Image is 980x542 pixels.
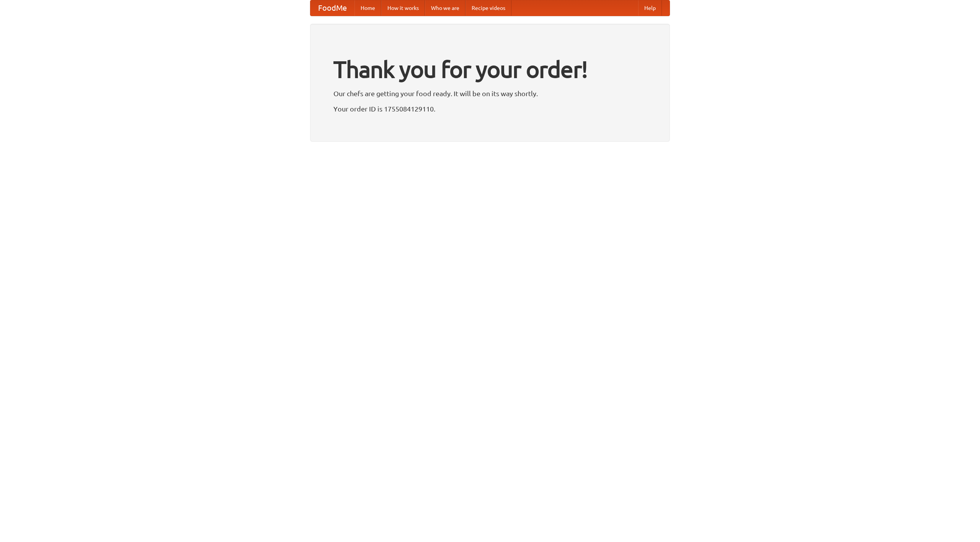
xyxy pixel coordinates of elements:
a: Help [638,0,662,16]
a: How it works [381,0,425,16]
a: FoodMe [310,0,354,16]
p: Our chefs are getting your food ready. It will be on its way shortly. [333,88,647,99]
p: Your order ID is 1755084129110. [333,103,647,115]
h1: Thank you for your order! [333,51,647,88]
a: Who we are [425,0,465,16]
a: Recipe videos [465,0,511,16]
a: Home [354,0,381,16]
